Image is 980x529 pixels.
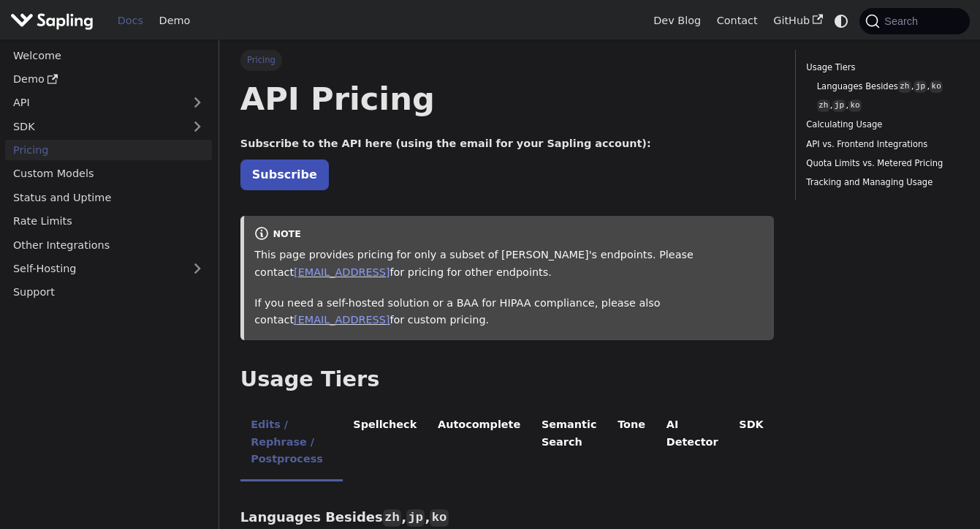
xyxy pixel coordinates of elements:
code: ko [930,80,943,93]
a: [EMAIL_ADDRESS] [294,314,390,326]
li: Tone [607,406,656,481]
a: Rate Limits [5,211,212,232]
a: API [5,92,183,113]
li: Autocomplete [428,406,531,481]
li: SDK [729,406,774,481]
button: Switch between dark and light mode (currently system mode) [831,10,852,31]
code: jp [406,509,425,527]
a: Welcome [5,45,212,66]
div: note [254,226,764,244]
a: Self-Hosting [5,258,212,279]
a: Demo [151,10,198,32]
li: Spellcheck [343,406,428,481]
a: Pricing [5,140,212,161]
button: Expand sidebar category 'SDK' [183,116,212,137]
a: zh,jp,ko [817,99,949,113]
p: If you need a self-hosted solution or a BAA for HIPAA compliance, please also contact for custom ... [254,295,764,330]
a: API vs. Frontend Integrations [806,138,954,151]
code: zh [898,80,911,93]
a: Demo [5,69,212,90]
li: Edits / Rephrase / Postprocess [240,406,343,481]
li: AI Detector [656,406,729,481]
a: Usage Tiers [806,61,954,75]
img: Sapling.ai [10,10,94,31]
a: SDK [5,116,183,137]
span: Search [880,15,927,27]
a: Calculating Usage [806,118,954,132]
h2: Usage Tiers [240,367,774,393]
code: ko [430,509,448,527]
a: Subscribe [240,160,329,190]
code: jp [913,80,927,93]
button: Expand sidebar category 'API' [183,92,212,113]
code: jp [832,100,846,112]
a: [EMAIL_ADDRESS] [294,266,390,278]
a: Support [5,282,212,303]
strong: Subscribe to the API here (using the email for your Sapling account): [240,138,651,149]
span: Pricing [240,50,282,70]
p: This page provides pricing for only a subset of [PERSON_NAME]'s endpoints. Please contact for pri... [254,247,764,282]
a: Languages Besideszh,jp,ko [817,80,949,94]
code: ko [848,100,862,112]
a: Contact [709,10,766,32]
a: Other Integrations [5,234,212,255]
a: Quota Limits vs. Metered Pricing [806,157,954,170]
a: GitHub [765,10,830,32]
h3: Languages Besides , , [240,509,774,526]
li: Semantic Search [531,406,607,481]
button: Search (Command+K) [859,8,969,34]
a: Tracking and Managing Usage [806,176,954,190]
code: zh [817,100,830,112]
code: zh [383,509,401,527]
nav: Breadcrumbs [240,50,774,70]
a: Docs [110,10,151,32]
a: Status and Uptime [5,187,212,208]
h1: API Pricing [240,79,774,119]
a: Custom Models [5,163,212,184]
a: Dev Blog [645,10,708,32]
a: Sapling.aiSapling.ai [10,10,99,31]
